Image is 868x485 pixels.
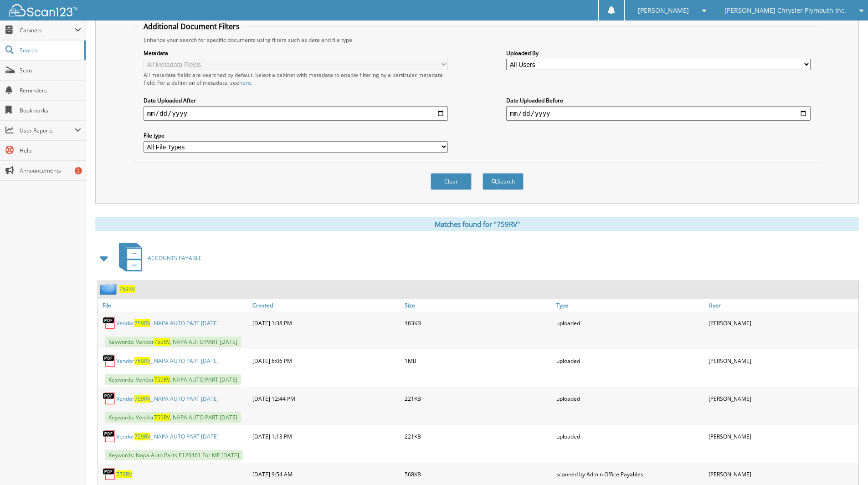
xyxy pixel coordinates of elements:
div: [DATE] 1:38 PM [250,314,402,332]
div: scanned by Admin Office Payables [554,465,706,483]
label: Date Uploaded After [144,97,448,104]
a: Size [402,299,555,311]
div: uploaded [554,314,706,332]
span: Cabinets [20,26,75,34]
div: Matches found for "759RV" [95,217,859,231]
span: 759RV [134,395,150,403]
span: Reminders [20,87,81,94]
div: 1MB [402,352,555,370]
button: Search [483,173,524,190]
a: Vendor759RV_ NAPA AUTO PART [DATE] [116,357,219,365]
label: Uploaded By [506,49,811,57]
a: Vendor759RV_ NAPA AUTO PART [DATE] [116,395,219,403]
span: 759RV [134,433,150,440]
span: Search [20,46,80,54]
span: Bookmarks [20,107,81,114]
div: [PERSON_NAME] [706,427,858,445]
div: 568KB [402,465,555,483]
span: 759RV [154,414,170,421]
div: [PERSON_NAME] [706,389,858,408]
a: Created [250,299,402,311]
a: ACCOUNTS PAYABLE [113,240,202,276]
div: 2 [75,167,82,174]
a: User [706,299,858,311]
a: Vendor759RV_ NAPA AUTO PART [DATE] [116,319,219,327]
a: File [98,299,250,311]
img: PDF.png [103,429,116,443]
label: File type [144,132,448,139]
span: [PERSON_NAME] [638,8,689,13]
div: [PERSON_NAME] [706,314,858,332]
div: [PERSON_NAME] [706,352,858,370]
div: Enhance your search for specific documents using filters such as date and file type. [139,36,815,44]
a: here [239,79,251,87]
span: 759RV [154,376,170,383]
div: uploaded [554,352,706,370]
div: 221KB [402,389,555,408]
span: 759RV [154,338,170,346]
a: 759RV [119,285,135,293]
a: 759RV [116,470,132,478]
div: [DATE] 9:54 AM [250,465,402,483]
span: Announcements [20,167,81,174]
span: Help [20,147,81,154]
img: PDF.png [103,316,116,330]
img: PDF.png [103,392,116,405]
span: Scan [20,66,81,74]
label: Date Uploaded Before [506,97,811,104]
input: end [506,106,811,121]
a: Vendor759RV_ NAPA AUTO PART [DATE] [116,433,219,440]
span: Keywords: Napa Auto Parts E120461 For ME [DATE] [105,450,243,460]
a: Type [554,299,706,311]
span: ACCOUNTS PAYABLE [148,254,202,262]
div: [DATE] 6:06 PM [250,352,402,370]
span: 759RV [134,357,150,365]
input: start [144,106,448,121]
span: Keywords: Vendor , NAPA AUTO PART [DATE] [105,337,241,347]
img: scan123-logo-white.svg [9,4,77,16]
div: All metadata fields are searched by default. Select a cabinet with metadata to enable filtering b... [144,71,448,87]
span: Keywords: Vendor , NAPA AUTO PART [DATE] [105,412,241,423]
span: User Reports [20,127,75,134]
img: PDF.png [103,354,116,368]
div: [PERSON_NAME] [706,465,858,483]
label: Metadata [144,49,448,57]
img: PDF.png [103,467,116,481]
button: Clear [431,173,472,190]
span: 759RV [134,319,150,327]
img: folder2.png [100,283,119,295]
div: 463KB [402,314,555,332]
div: [DATE] 1:13 PM [250,427,402,445]
span: [PERSON_NAME] Chrysler Plymouth Inc. [724,8,846,13]
div: uploaded [554,427,706,445]
div: uploaded [554,389,706,408]
div: 221KB [402,427,555,445]
div: [DATE] 12:44 PM [250,389,402,408]
legend: Additional Document Filters [139,21,244,31]
span: Keywords: Vendor , NAPA AUTO PART [DATE] [105,374,241,385]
